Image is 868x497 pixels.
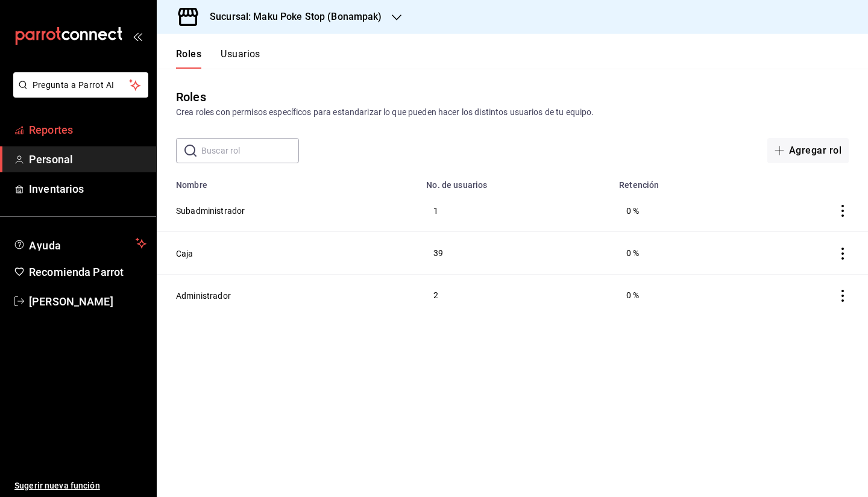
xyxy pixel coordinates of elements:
button: actions [837,290,849,302]
span: Sugerir nueva función [14,480,146,492]
span: Personal [29,151,146,167]
td: 0 % [612,232,751,274]
button: open_drawer_menu [133,31,142,41]
button: Administrador [176,290,231,302]
button: actions [837,248,849,260]
h3: Sucursal: Maku Poke Stop (Bonampak) [200,10,382,24]
a: Pregunta a Parrot AI [8,87,148,100]
th: Retención [612,173,751,190]
span: Pregunta a Parrot AI [33,79,130,92]
span: Ayuda [29,236,131,251]
td: 0 % [612,274,751,316]
button: Roles [176,48,201,69]
div: Roles [176,88,206,106]
button: Caja [176,248,193,260]
td: 0 % [612,190,751,232]
input: Buscar rol [201,139,299,163]
th: No. de usuarios [419,173,612,190]
div: navigation tabs [176,48,260,69]
span: Reportes [29,122,146,138]
span: [PERSON_NAME] [29,293,146,310]
button: actions [837,205,849,217]
button: Pregunta a Parrot AI [13,72,148,98]
button: Subadministrador [176,205,245,217]
div: Crea roles con permisos específicos para estandarizar lo que pueden hacer los distintos usuarios ... [176,106,849,119]
th: Nombre [157,173,419,190]
span: Inventarios [29,181,146,197]
button: Agregar rol [767,138,849,163]
span: Recomienda Parrot [29,264,146,280]
td: 1 [419,190,612,232]
td: 39 [419,232,612,274]
td: 2 [419,274,612,316]
button: Usuarios [221,48,260,69]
